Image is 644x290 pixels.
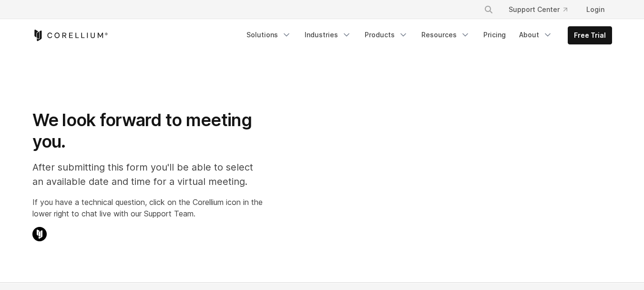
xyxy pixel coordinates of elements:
[241,26,297,43] a: Solutions
[241,26,612,44] div: Navigation Menu
[32,160,263,189] p: After submitting this form you'll be able to select an available date and time for a virtual meet...
[579,1,612,18] a: Login
[299,26,357,43] a: Industries
[480,1,497,18] button: Search
[472,1,612,18] div: Navigation Menu
[416,26,476,43] a: Resources
[359,26,414,43] a: Products
[568,27,612,44] a: Free Trial
[513,26,558,43] a: About
[32,30,108,41] a: Corellium Home
[501,1,575,18] a: Support Center
[32,109,263,152] h1: We look forward to meeting you.
[478,26,511,43] a: Pricing
[32,227,47,241] img: Corellium Chat Icon
[32,196,263,219] p: If you have a technical question, click on the Corellium icon in the lower right to chat live wit...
